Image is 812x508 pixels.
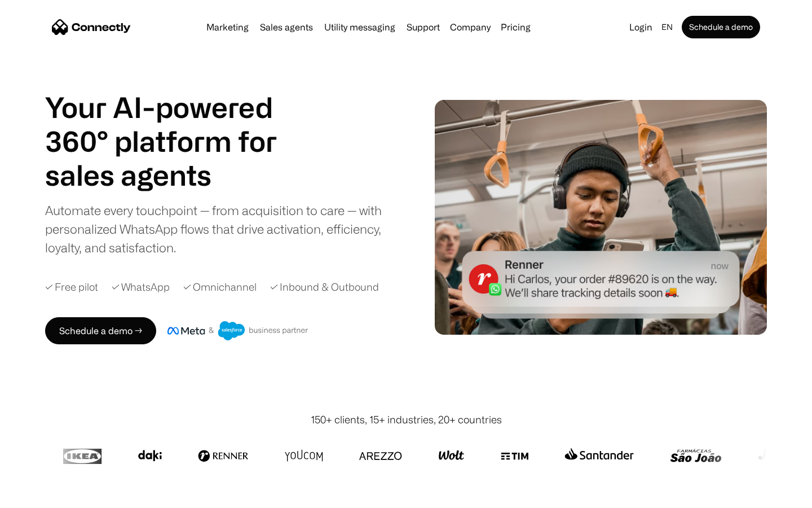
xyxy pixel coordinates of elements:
[45,158,304,192] h1: sales agents
[496,23,535,32] a: Pricing
[682,16,760,38] a: Schedule a demo
[45,279,98,295] div: ✓ Free pilot
[661,19,673,35] div: en
[311,412,502,427] div: 150+ clients, 15+ industries, 20+ countries
[183,279,257,295] div: ✓ Omnichannel
[11,487,68,504] aside: Language selected: English
[23,488,68,504] ul: Language list
[202,23,253,32] a: Marketing
[402,23,444,32] a: Support
[255,23,317,32] a: Sales agents
[45,317,156,344] a: Schedule a demo →
[167,321,308,340] img: Meta and Salesforce business partner badge.
[270,279,379,295] div: ✓ Inbound & Outbound
[450,19,491,35] div: Company
[112,279,170,295] div: ✓ WhatsApp
[45,90,304,158] h1: Your AI-powered 360° platform for
[320,23,400,32] a: Utility messaging
[625,19,657,35] a: Login
[45,201,400,257] div: Automate every touchpoint — from acquisition to care — with personalized WhatsApp flows that driv...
